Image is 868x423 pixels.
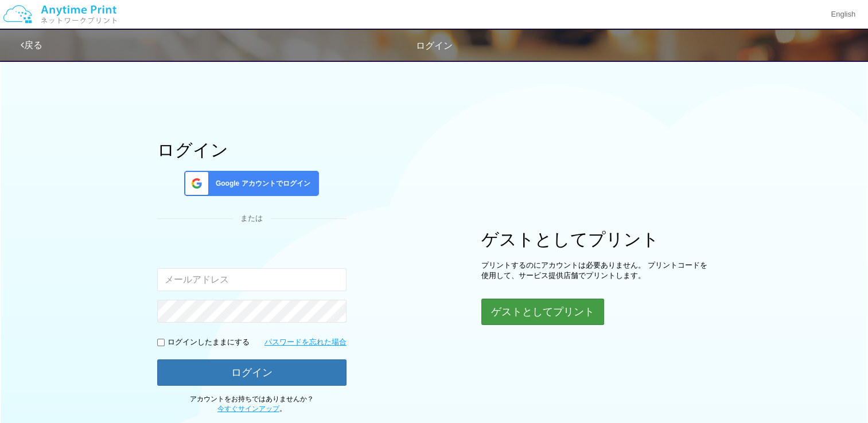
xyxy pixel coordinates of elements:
span: Google アカウントでログイン [211,179,310,189]
h1: ログイン [157,140,347,159]
span: 。 [217,405,286,413]
p: アカウントをお持ちではありませんか？ [157,394,347,414]
h1: ゲストとしてプリント [481,230,711,249]
div: または [157,213,347,224]
a: パスワードを忘れた場合 [264,337,347,348]
input: メールアドレス [157,268,347,291]
span: ログイン [416,41,453,50]
a: 戻る [21,40,42,50]
button: ログイン [157,359,347,386]
a: 今すぐサインアップ [217,405,279,413]
p: ログインしたままにする [168,337,250,348]
p: プリントするのにアカウントは必要ありません。 プリントコードを使用して、サービス提供店舗でプリントします。 [481,260,711,281]
button: ゲストとしてプリント [481,299,604,325]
